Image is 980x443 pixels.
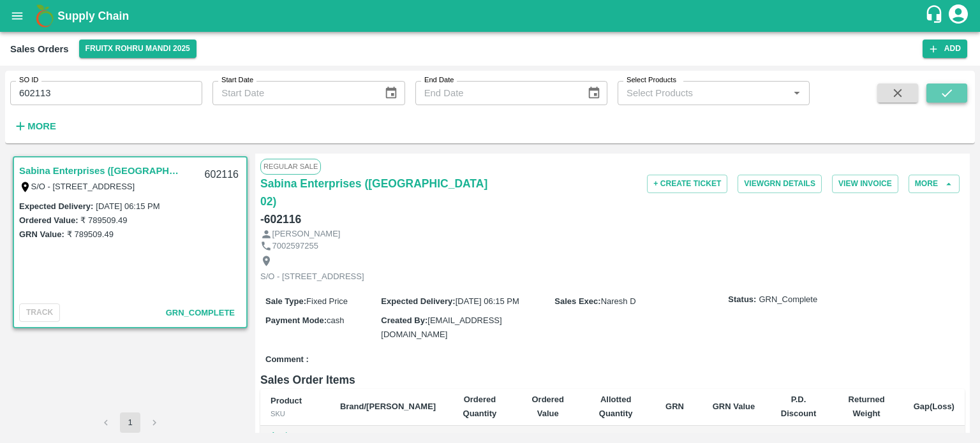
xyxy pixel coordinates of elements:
[19,163,179,179] a: Sabina Enterprises ([GEOGRAPHIC_DATA] 02)
[627,75,676,85] label: Select Products
[463,395,497,418] b: Ordered Quantity
[19,229,64,239] label: GRN Value:
[96,201,160,211] label: [DATE] 06:15 PM
[19,201,93,211] label: Expected Delivery :
[759,294,817,306] span: GRN_Complete
[120,412,140,433] button: page 1
[728,294,756,306] label: Status:
[166,308,235,317] span: GRN_Complete
[554,296,600,306] label: Sales Exec :
[271,396,302,405] b: Product
[271,408,320,419] div: SKU
[272,240,318,252] p: 7002597255
[947,3,970,29] div: account of current user
[789,85,805,101] button: Open
[197,160,246,190] div: 602116
[79,40,197,58] button: Select DC
[94,412,167,433] nav: pagination navigation
[340,402,436,411] b: Brand/[PERSON_NAME]
[327,316,344,325] span: cash
[10,115,59,137] button: More
[57,7,924,25] a: Supply Chain
[265,316,327,325] label: Payment Mode :
[260,159,321,174] span: Regular Sale
[456,296,519,306] span: [DATE] 06:15 PM
[924,4,947,27] div: customer-support
[265,296,306,306] label: Sale Type :
[10,81,202,105] input: Enter SO ID
[381,316,501,339] span: [EMAIL_ADDRESS][DOMAIN_NAME]
[621,85,785,101] input: Select Products
[531,395,564,418] b: Ordered Value
[601,296,636,306] span: Naresh D
[306,296,348,306] span: Fixed Price
[914,402,954,411] b: Gap(Loss)
[3,1,32,31] button: open drawer
[260,371,965,389] h6: Sales Order Items
[849,395,885,418] b: Returned Weight
[67,229,114,239] label: ₹ 789509.49
[923,40,967,58] button: Add
[738,175,822,193] button: ViewGRN Details
[415,81,577,105] input: End Date
[260,271,364,283] p: S/O - [STREET_ADDRESS]
[713,402,755,411] b: GRN Value
[665,402,684,411] b: GRN
[260,175,495,210] a: Sabina Enterprises ([GEOGRAPHIC_DATA] 02)
[19,215,78,225] label: Ordered Value:
[909,175,960,193] button: More
[781,395,817,418] b: P.D. Discount
[57,10,129,22] b: Supply Chain
[582,81,606,105] button: Choose date
[19,75,38,85] label: SO ID
[27,121,56,131] strong: More
[31,182,135,191] label: S/O - [STREET_ADDRESS]
[599,395,633,418] b: Allotted Quantity
[381,296,455,306] label: Expected Delivery :
[10,41,69,57] div: Sales Orders
[80,215,127,225] label: ₹ 789509.49
[381,316,427,325] label: Created By :
[265,354,309,366] label: Comment :
[260,210,301,228] h6: - 602116
[212,81,374,105] input: Start Date
[272,228,341,240] p: [PERSON_NAME]
[424,75,454,85] label: End Date
[379,81,403,105] button: Choose date
[832,175,898,193] button: View Invoice
[647,175,727,193] button: + Create Ticket
[221,75,253,85] label: Start Date
[32,3,57,29] img: logo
